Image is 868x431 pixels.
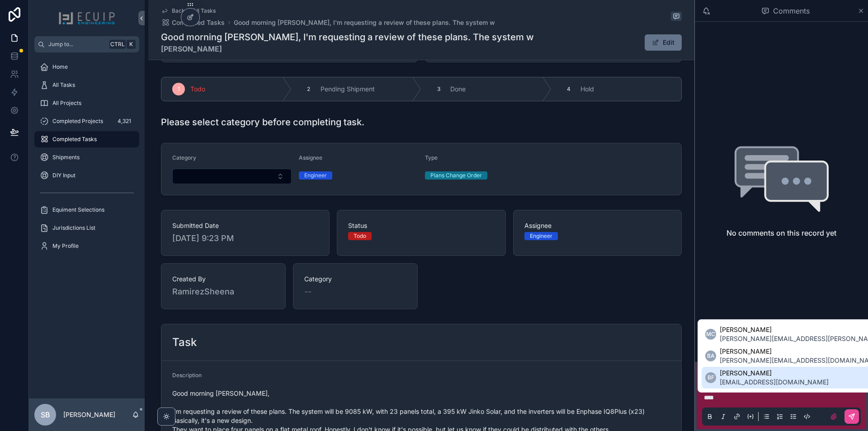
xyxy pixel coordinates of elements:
[172,275,274,284] span: Created By
[52,206,104,213] span: Equiment Selections
[161,116,364,128] h1: Please select category before completing task.
[34,238,139,254] a: My Profile
[161,7,216,14] a: Back to All Tasks
[348,221,494,230] span: Status
[109,40,126,49] span: Ctrl
[530,232,552,240] div: Engineer
[172,169,292,184] button: Select Button
[172,221,318,230] span: Submitted Date
[430,171,482,180] div: Plans Change Order
[299,154,322,161] span: Assignee
[172,335,197,350] h2: Task
[34,167,139,184] a: DIY Input
[707,352,715,360] span: BA
[34,95,139,111] a: All Projects
[304,285,311,298] span: --
[172,7,216,14] span: Back to All Tasks
[34,149,139,166] a: Shipments
[304,275,406,284] span: Category
[720,369,829,378] span: [PERSON_NAME]
[34,202,139,218] a: Equiment Selections
[645,34,682,51] button: Edit
[706,331,715,338] span: MC
[41,409,50,420] span: SB
[34,59,139,75] a: Home
[172,285,274,298] span: RamirezSheena
[178,85,180,93] span: 1
[161,18,225,27] a: Completed Tasks
[172,232,318,245] span: [DATE] 9:23 PM
[304,171,327,180] div: Engineer
[773,5,810,16] span: Comments
[52,224,95,232] span: Jurisdictions List
[567,85,571,93] span: 4
[52,118,103,125] span: Completed Projects
[52,136,97,143] span: Completed Tasks
[34,77,139,93] a: All Tasks
[34,131,139,147] a: Completed Tasks
[726,227,836,238] h2: No comments on this record yet
[34,113,139,129] a: Completed Projects4,321
[52,81,75,89] span: All Tasks
[58,11,115,25] img: App logo
[52,172,75,179] span: DIY Input
[524,221,670,230] span: Assignee
[52,242,79,250] span: My Profile
[52,99,81,107] span: All Projects
[321,85,375,94] span: Pending Shipment
[234,18,495,27] a: Good morning [PERSON_NAME], I'm requesting a review of these plans. The system w
[190,85,205,94] span: Todo
[127,41,135,48] span: K
[34,36,139,52] button: Jump to...CtrlK
[48,41,106,48] span: Jump to...
[29,52,145,266] div: scrollable content
[708,374,714,381] span: BF
[354,232,366,240] div: Todo
[161,31,534,43] h1: Good morning [PERSON_NAME], I'm requesting a review of these plans. The system w
[437,85,440,93] span: 3
[63,410,115,419] p: [PERSON_NAME]
[161,43,534,54] strong: [PERSON_NAME]
[52,154,80,161] span: Shipments
[34,220,139,236] a: Jurisdictions List
[450,85,466,94] span: Done
[580,85,594,94] span: Hold
[172,372,202,379] span: Description
[425,154,438,161] span: Type
[115,116,134,127] div: 4,321
[172,154,196,161] span: Category
[172,18,225,27] span: Completed Tasks
[52,63,68,71] span: Home
[307,85,310,93] span: 2
[720,378,829,387] span: [EMAIL_ADDRESS][DOMAIN_NAME]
